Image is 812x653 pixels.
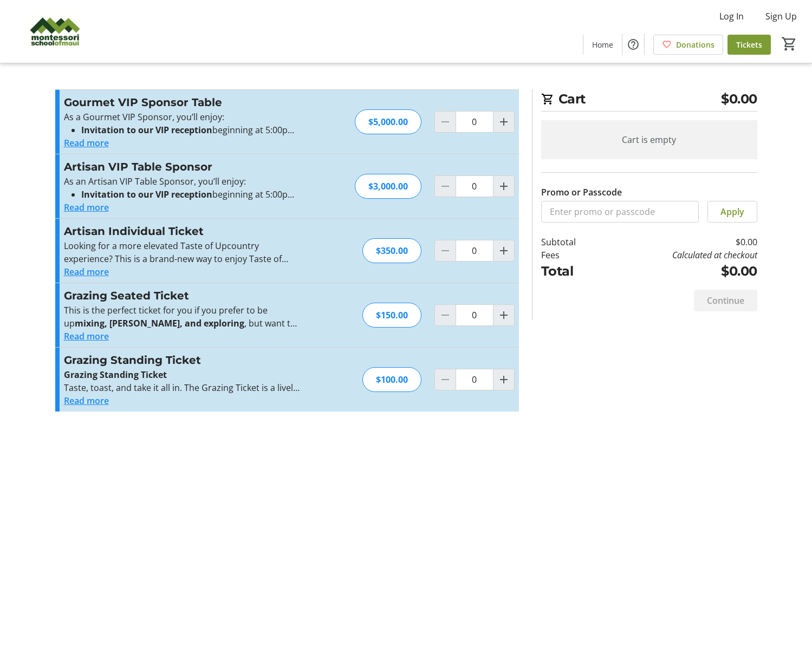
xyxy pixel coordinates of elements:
h3: Artisan VIP Table Sponsor [64,159,301,175]
strong: Invitation to our VIP reception [81,124,212,136]
button: Cart [779,34,799,54]
h3: Grazing Standing Ticket [64,352,301,368]
span: Tickets [736,39,762,50]
button: Increment by one [493,112,514,132]
div: $350.00 [362,238,421,263]
span: Apply [720,205,744,218]
button: Read more [64,330,109,343]
input: Grazing Standing Ticket Quantity [456,369,493,390]
button: Sign Up [757,8,805,25]
strong: Invitation to our VIP reception [81,188,212,200]
a: Home [583,35,622,55]
div: $3,000.00 [355,174,421,199]
td: Fees [541,249,604,262]
strong: Grazing Standing Ticket [64,369,167,381]
h2: Cart [541,89,757,112]
button: Read more [64,136,109,149]
button: Increment by one [493,176,514,197]
p: Taste, toast, and take it all in. The Grazing Ticket is a lively way to experience the magic of T... [64,381,301,394]
input: Artisan Individual Ticket Quantity [456,240,493,262]
button: Log In [711,8,752,25]
span: Donations [676,39,714,50]
span: Home [592,39,613,50]
input: Artisan VIP Table Sponsor Quantity [456,175,493,197]
a: Donations [653,35,723,55]
button: Apply [707,201,757,223]
div: $150.00 [362,303,421,328]
button: Increment by one [493,305,514,325]
button: Increment by one [493,240,514,261]
p: This is the perfect ticket for you if you prefer to be up , but want to ensure you have a when yo... [64,304,301,330]
strong: mixing, [PERSON_NAME], and exploring [75,317,244,329]
td: $0.00 [603,236,757,249]
button: Read more [64,201,109,214]
td: Calculated at checkout [603,249,757,262]
div: Cart is empty [541,120,757,159]
input: Gourmet VIP Sponsor Table Quantity [456,111,493,133]
td: Total [541,262,604,281]
li: beginning at 5:00pm [81,123,301,136]
button: Read more [64,265,109,278]
button: Read more [64,394,109,407]
h3: Grazing Seated Ticket [64,288,301,304]
li: beginning at 5:00pm [81,188,301,201]
h3: Gourmet VIP Sponsor Table [64,94,301,110]
label: Promo or Passcode [541,186,622,199]
span: Log In [719,10,744,23]
p: As a Gourmet VIP Sponsor, you’ll enjoy: [64,110,301,123]
a: Tickets [727,35,771,55]
div: $5,000.00 [355,109,421,134]
p: As an Artisan VIP Table Sponsor, you’ll enjoy: [64,175,301,188]
h3: Artisan Individual Ticket [64,223,301,239]
span: $0.00 [721,89,757,109]
input: Grazing Seated Ticket Quantity [456,304,493,326]
span: Sign Up [765,10,797,23]
button: Increment by one [493,369,514,390]
button: Help [622,34,644,55]
input: Enter promo or passcode [541,201,699,223]
p: Looking for a more elevated Taste of Upcountry experience? This is a brand-new way to enjoy Taste... [64,239,301,265]
div: $100.00 [362,367,421,392]
td: $0.00 [603,262,757,281]
img: Montessori of Maui Inc.'s Logo [7,4,103,58]
td: Subtotal [541,236,604,249]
